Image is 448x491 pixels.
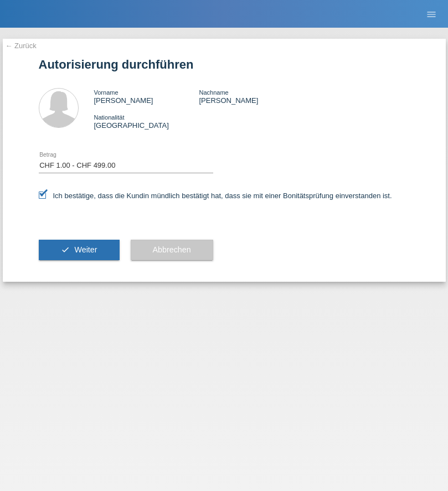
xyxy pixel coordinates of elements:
i: check [61,245,70,254]
button: Abbrechen [131,240,213,261]
a: menu [420,11,442,17]
a: ← Zurück [6,42,37,50]
i: menu [426,9,437,20]
span: Abbrechen [153,245,191,254]
span: Vorname [94,89,119,96]
span: Nationalität [94,114,125,121]
div: [PERSON_NAME] [199,88,304,105]
label: Ich bestätige, dass die Kundin mündlich bestätigt hat, dass sie mit einer Bonitätsprüfung einvers... [39,192,392,200]
div: [PERSON_NAME] [94,88,199,105]
div: [GEOGRAPHIC_DATA] [94,113,199,130]
span: Nachname [199,89,228,96]
span: Weiter [74,245,97,254]
h1: Autorisierung durchführen [39,58,410,71]
button: check Weiter [39,240,120,261]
